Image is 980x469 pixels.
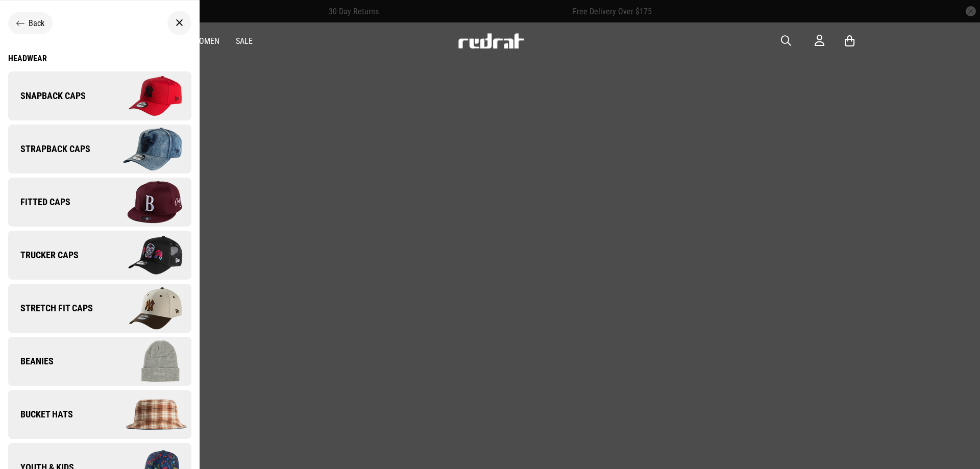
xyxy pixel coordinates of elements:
[100,177,191,228] img: Company
[236,36,253,46] a: Sale
[8,196,70,208] span: Fitted Caps
[8,408,73,421] span: Bucket Hats
[8,71,191,120] a: Snapback Caps Company
[100,389,191,440] img: Company
[8,284,191,333] a: Stretch Fit Caps Company
[100,124,191,175] img: Company
[100,336,191,387] img: Company
[8,178,191,227] a: Fitted Caps Company
[100,230,191,281] img: Company
[8,355,54,367] span: Beanies
[8,143,90,155] span: Strapback Caps
[8,90,86,102] span: Snapback Caps
[8,4,39,35] button: Open LiveChat chat widget
[8,125,191,174] a: Strapback Caps Company
[100,283,191,334] img: Company
[8,337,191,386] a: Beanies Company
[100,70,191,121] img: Company
[8,231,191,280] a: Trucker Caps Company
[8,54,191,63] a: Headwear
[8,249,79,261] span: Trucker Caps
[8,302,93,314] span: Stretch Fit Caps
[29,18,44,28] span: Back
[457,33,525,48] img: Redrat logo
[8,390,191,439] a: Bucket Hats Company
[193,36,219,46] a: Women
